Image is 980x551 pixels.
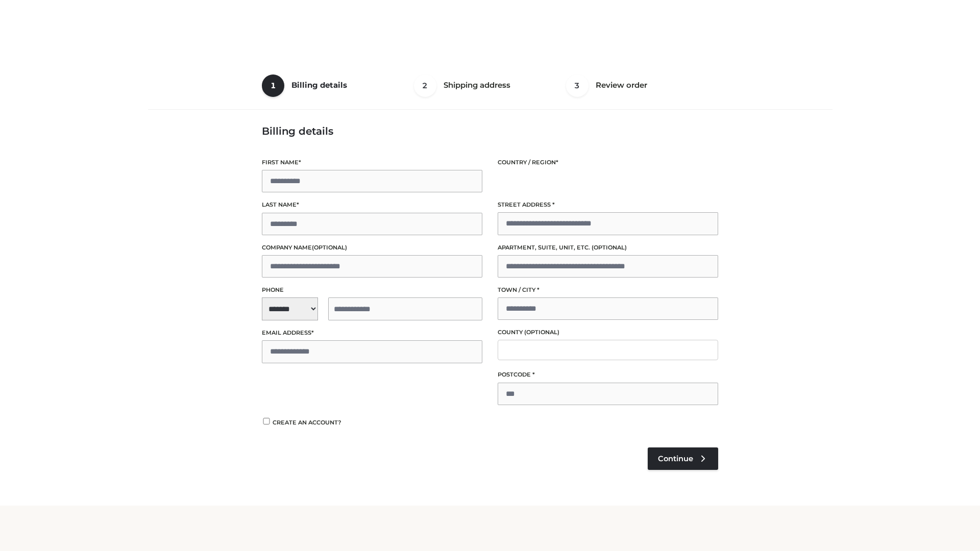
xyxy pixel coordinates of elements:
[262,243,482,253] label: Company name
[498,328,718,337] label: County
[498,243,718,253] label: Apartment, suite, unit, etc.
[658,454,693,463] span: Continue
[498,158,718,167] label: Country / Region
[262,125,718,137] h3: Billing details
[262,285,482,295] label: Phone
[592,244,627,251] span: (optional)
[262,200,482,210] label: Last name
[648,447,718,470] a: Continue
[262,418,271,424] input: Create an account?
[524,329,559,336] span: (optional)
[498,200,718,210] label: Street address
[273,419,341,426] span: Create an account?
[498,285,718,295] label: Town / City
[262,158,482,167] label: First name
[312,244,347,251] span: (optional)
[498,370,718,380] label: Postcode
[262,328,482,338] label: Email address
